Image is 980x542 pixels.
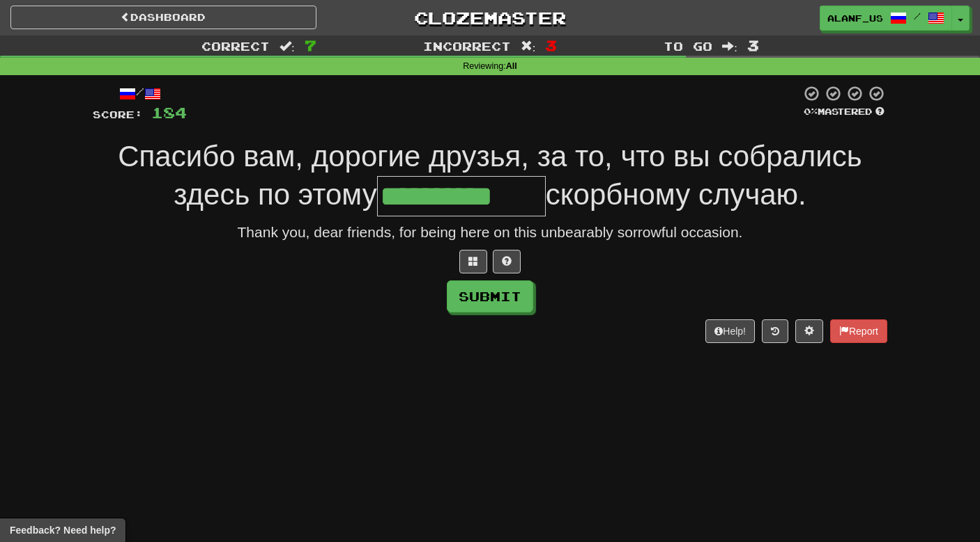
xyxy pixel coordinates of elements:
span: Score: [93,109,143,120]
span: 3 [545,37,557,54]
span: Incorrect [423,39,511,53]
div: Mastered [801,106,887,118]
span: / [914,11,921,21]
a: alanf_us / [820,6,952,31]
div: Thank you, dear friends, for being here on this unbearably sorrowful occasion. [93,222,887,243]
span: Correct [201,39,270,53]
span: : [521,40,536,52]
span: 0 % [804,106,818,117]
button: Single letter hint - you only get 1 per sentence and score half the points! alt+h [493,250,521,273]
span: alanf_us [827,12,883,24]
span: 7 [305,37,316,54]
span: : [722,40,737,52]
a: Clozemaster [337,6,643,30]
span: : [280,40,295,52]
span: Спасибо вам, дорогие друзья, за то, что вы собрались здесь по этому [118,140,862,211]
button: Report [830,319,887,343]
strong: All [506,61,517,71]
button: Round history (alt+y) [762,319,788,343]
button: Submit [447,280,533,312]
button: Switch sentence to multiple choice alt+p [459,250,487,273]
span: 184 [151,104,187,121]
span: 3 [747,37,759,54]
span: скорбному случаю. [546,178,806,211]
a: Dashboard [10,6,316,29]
div: / [93,85,187,102]
button: Help! [705,319,755,343]
span: Open feedback widget [10,523,116,537]
span: To go [664,39,712,53]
